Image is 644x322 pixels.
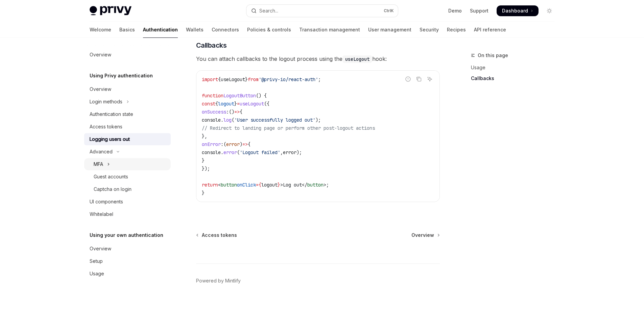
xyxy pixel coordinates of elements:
[84,171,171,183] a: Guest accounts
[202,76,218,82] span: import
[299,22,360,38] a: Transaction management
[307,182,324,188] span: button
[90,148,113,156] div: Advanced
[221,117,223,123] span: .
[229,109,234,115] span: ()
[84,146,171,158] button: Toggle Advanced section
[237,149,240,155] span: (
[84,196,171,208] a: UI components
[342,55,372,63] code: useLogout
[497,5,539,16] a: Dashboard
[90,257,103,265] div: Setup
[223,141,226,147] span: (
[143,22,178,38] a: Authentication
[202,182,218,188] span: return
[202,101,215,107] span: const
[221,76,245,82] span: useLogout
[90,135,130,143] div: Logging users out
[84,208,171,220] a: Whitelabel
[202,149,221,155] span: console
[196,277,241,284] a: Powered by Mintlify
[119,22,135,38] a: Basics
[90,270,104,278] div: Usage
[202,232,237,239] span: Access tokens
[259,7,278,15] div: Search...
[94,185,132,193] div: Captcha on login
[256,182,259,188] span: =
[302,182,307,188] span: </
[283,149,296,155] span: error
[324,182,326,188] span: >
[84,183,171,195] a: Captcha on login
[237,101,240,107] span: =
[218,76,221,82] span: {
[242,141,248,147] span: =>
[226,141,240,147] span: error
[196,41,227,50] span: Callbacks
[470,7,488,14] a: Support
[84,49,171,61] a: Overview
[90,85,111,93] div: Overview
[414,75,423,83] button: Copy the contents from the code block
[221,182,237,188] span: button
[259,76,318,82] span: '@privy-io/react-auth'
[240,101,264,107] span: useLogout
[84,255,171,267] a: Setup
[84,83,171,95] a: Overview
[202,157,205,164] span: }
[283,182,302,188] span: Log out
[84,133,171,145] a: Logging users out
[84,243,171,255] a: Overview
[261,182,278,188] span: logout
[240,149,280,155] span: 'Logout failed'
[202,93,223,99] span: function
[234,117,315,123] span: 'User successfully logged out'
[245,76,248,82] span: }
[226,109,229,115] span: :
[404,75,412,83] button: Report incorrect code
[221,149,223,155] span: .
[264,101,269,107] span: ({
[471,73,560,84] a: Callbacks
[202,125,375,131] span: // Redirect to landing page or perform other post-logout actions
[215,101,218,107] span: {
[90,22,111,38] a: Welcome
[411,232,439,239] a: Overview
[234,109,240,115] span: =>
[411,232,434,239] span: Overview
[90,245,111,253] div: Overview
[420,22,439,38] a: Security
[368,22,411,38] a: User management
[90,110,133,118] div: Authentication state
[212,22,239,38] a: Connectors
[232,117,234,123] span: (
[240,109,242,115] span: {
[280,182,283,188] span: >
[223,149,237,155] span: error
[202,141,221,147] span: onError
[384,8,394,14] span: Ctrl K
[502,7,528,14] span: Dashboard
[90,231,163,239] h5: Using your own authentication
[425,75,434,83] button: Ask AI
[202,109,226,115] span: onSuccess
[90,198,123,206] div: UI components
[90,210,113,218] div: Whitelabel
[202,117,221,123] span: console
[234,101,237,107] span: }
[202,166,210,172] span: });
[84,121,171,133] a: Access tokens
[90,51,111,59] div: Overview
[326,182,329,188] span: ;
[218,182,221,188] span: <
[90,6,132,16] img: light logo
[448,7,462,14] a: Demo
[240,141,242,147] span: )
[248,76,259,82] span: from
[256,93,267,99] span: () {
[237,182,256,188] span: onClick
[202,190,205,196] span: }
[471,62,560,73] a: Usage
[90,98,122,106] div: Login methods
[94,173,128,181] div: Guest accounts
